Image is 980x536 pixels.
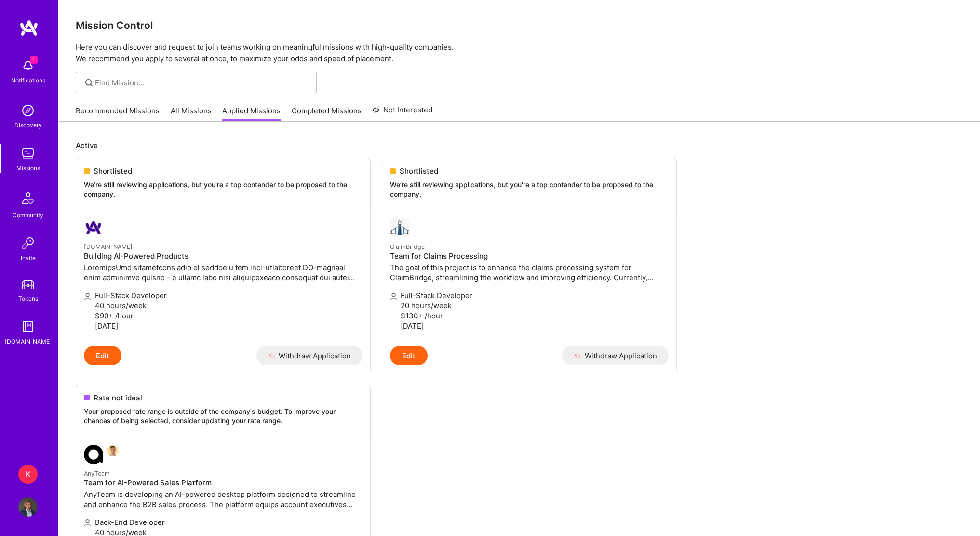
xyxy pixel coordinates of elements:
[13,210,43,220] div: Community
[256,346,363,365] button: Withdraw Application
[84,243,133,250] small: [DOMAIN_NAME]
[94,393,142,403] span: Rate not ideal
[84,311,362,321] p: $90+ /hour
[84,323,91,330] i: icon Calendar
[84,301,362,311] p: 40 hours/week
[390,313,397,320] i: icon MoneyGray
[222,106,281,122] a: Applied Missions
[84,517,362,527] p: Back-End Developer
[16,497,40,517] a: User Avatar
[18,56,38,75] img: bell
[390,218,409,237] img: ClaimBridge company logo
[400,166,438,176] span: Shortlisted
[121,445,132,456] img: James Touhey
[84,293,91,300] i: icon Applicant
[84,407,362,426] p: Your proposed rate range is outside of the company's budget. To improve your chances of being sel...
[390,311,669,321] p: $130+ /hour
[84,470,110,477] small: AnyTeam
[76,210,370,346] a: A.Team company logo[DOMAIN_NAME]Building AI-Powered ProductsLoremipsUmd sitametcons adip el seddo...
[84,519,91,526] i: icon Applicant
[76,140,963,151] p: Active
[19,19,39,37] img: logo
[94,166,132,176] span: Shortlisted
[390,303,397,310] i: icon Clock
[171,106,212,122] a: All Missions
[83,77,94,88] i: icon SearchGrey
[16,465,40,484] a: K
[134,445,146,456] img: Grzegorz Wróblewski
[18,317,38,336] img: guide book
[84,445,103,464] img: AnyTeam company logo
[18,101,38,120] img: discovery
[95,78,309,88] input: Find Mission...
[390,290,669,301] p: Full-Stack Developer
[18,234,38,253] img: Invite
[84,313,91,320] i: icon MoneyGray
[390,323,397,330] i: icon Calendar
[18,144,38,163] img: teamwork
[30,56,38,64] span: 1
[390,346,428,365] button: Edit
[76,106,160,122] a: Recommended Missions
[390,243,425,250] small: ClaimBridge
[22,280,34,289] img: tokens
[76,19,963,31] h3: Mission Control
[390,301,669,311] p: 20 hours/week
[84,303,91,310] i: icon Clock
[18,293,38,303] div: Tokens
[390,293,397,300] i: icon Applicant
[107,445,119,456] img: Souvik Basu
[372,104,432,122] a: Not Interested
[84,252,362,261] h4: Building AI-Powered Products
[84,479,362,487] h4: Team for AI-Powered Sales Platform
[390,321,669,331] p: [DATE]
[84,218,103,237] img: A.Team company logo
[11,75,45,85] div: Notifications
[390,180,669,199] p: We’re still reviewing applications, but you're a top contender to be proposed to the company.
[16,187,40,210] img: Community
[21,253,36,263] div: Invite
[292,106,362,122] a: Completed Missions
[84,180,362,199] p: We’re still reviewing applications, but you're a top contender to be proposed to the company.
[18,497,38,517] img: User Avatar
[390,262,669,283] p: The goal of this project is to enhance the claims processing system for ClaimBridge, streamlining...
[84,489,362,509] p: AnyTeam is developing an AI-powered desktop platform designed to streamline and enhance the B2B s...
[84,346,121,365] button: Edit
[16,163,40,173] div: Missions
[390,252,669,261] h4: Team for Claims Processing
[84,321,362,331] p: [DATE]
[14,120,42,130] div: Discovery
[84,262,362,283] p: LoremipsUmd sitametcons adip el seddoeiu tem inci-utlaboreet DO-magnaal enim adminimve quisno - e...
[5,336,52,346] div: [DOMAIN_NAME]
[76,41,963,65] p: Here you can discover and request to join teams working on meaningful missions with high-quality ...
[382,210,676,346] a: ClaimBridge company logoClaimBridgeTeam for Claims ProcessingThe goal of this project is to enhan...
[562,346,669,365] button: Withdraw Application
[84,290,362,301] p: Full-Stack Developer
[18,465,38,484] div: K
